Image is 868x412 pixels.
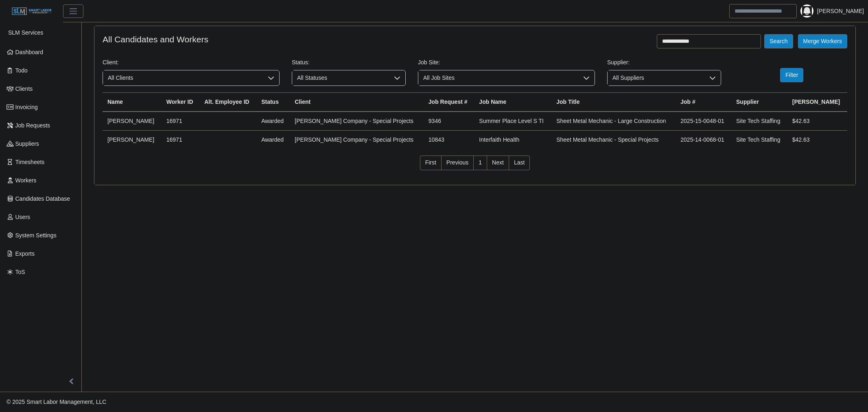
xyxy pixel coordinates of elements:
td: Site Tech Staffing [731,112,787,131]
label: Status: [292,58,310,67]
span: © 2025 Smart Labor Management, LLC [7,399,106,405]
th: Job Title [551,93,676,112]
td: awarded [256,131,290,149]
h4: All Candidates and Workers [103,34,208,44]
td: 2025-14-0068-01 [676,131,731,149]
a: 9346 [429,118,441,124]
label: Job Site: [418,58,440,67]
img: SLM Logo [11,7,52,16]
span: Workers [15,177,37,184]
td: $42.63 [787,131,847,149]
th: Job Name [474,93,551,112]
a: [PERSON_NAME] [107,136,154,143]
span: Dashboard [15,49,44,55]
td: Site Tech Staffing [731,131,787,149]
nav: pagination [103,156,847,177]
th: Supplier [731,93,787,112]
th: Job Request # [424,93,474,112]
span: Exports [15,250,35,257]
th: Worker ID [162,93,200,112]
td: Sheet Metal Mechanic - Large Construction [551,112,676,131]
th: Alt. Employee ID [199,93,256,112]
span: All Statuses [292,70,389,85]
td: [PERSON_NAME] Company - Special Projects [290,131,424,149]
span: All Suppliers [608,70,704,85]
span: Job Requests [15,122,50,129]
a: 1 [473,156,487,170]
td: 2025-15-0048-01 [676,112,731,131]
label: Client: [103,58,119,67]
button: Merge Workers [798,34,847,48]
span: All Job Sites [418,70,578,85]
span: Users [15,214,31,220]
td: awarded [256,112,290,131]
td: Interfaith Health [474,131,551,149]
a: [PERSON_NAME] [817,7,864,15]
th: Name [103,93,162,112]
td: [PERSON_NAME] Company - Special Projects [290,112,424,131]
th: [PERSON_NAME] [787,93,847,112]
span: Invoicing [15,104,38,110]
button: Filter [780,68,803,82]
span: ToS [15,269,25,275]
th: Client [290,93,424,112]
th: Status [256,93,290,112]
span: SLM Services [8,29,43,36]
th: Job # [676,93,731,112]
span: Suppliers [15,140,39,147]
td: 16971 [162,131,200,149]
span: Timesheets [15,159,45,165]
td: $42.63 [787,112,847,131]
a: [PERSON_NAME] [107,118,154,124]
button: Search [764,34,793,48]
td: Summer Place Level S TI [474,112,551,131]
td: Sheet Metal Mechanic - Special Projects [551,131,676,149]
label: Supplier: [607,58,630,67]
span: Candidates Database [15,195,70,202]
span: All Clients [103,70,263,85]
a: 10843 [429,136,444,143]
span: System Settings [15,232,57,239]
span: Todo [15,67,28,74]
input: Search [729,4,797,18]
td: 16971 [162,112,200,131]
span: Clients [15,85,33,92]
